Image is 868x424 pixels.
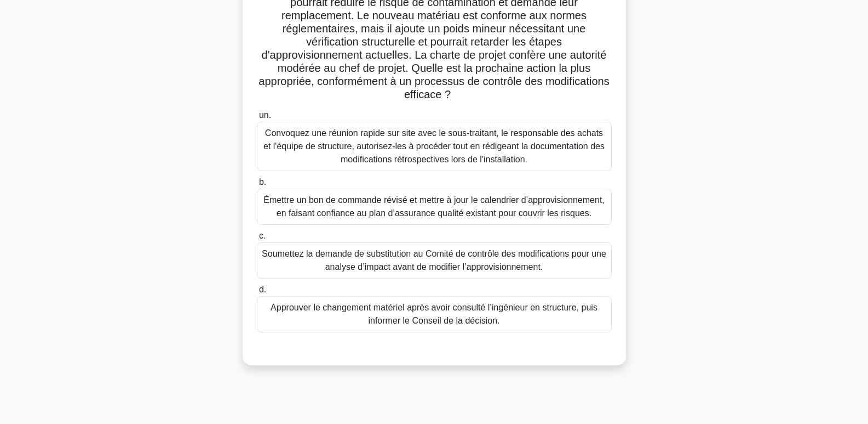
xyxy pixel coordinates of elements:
font: c. [259,231,266,240]
font: d. [259,285,266,294]
font: Approuver le changement matériel après avoir consulté l’ingénieur en structure, puis informer le ... [271,303,597,325]
font: Émettre un bon de commande révisé et mettre à jour le calendrier d’approvisionnement, en faisant ... [263,195,605,218]
font: un. [259,110,271,120]
font: Soumettez la demande de substitution au Comité de contrôle des modifications pour une analyse d’i... [262,249,606,272]
font: Convoquez une réunion rapide sur site avec le sous-traitant, le responsable des achats et l'équip... [263,128,605,164]
font: b. [259,177,266,186]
